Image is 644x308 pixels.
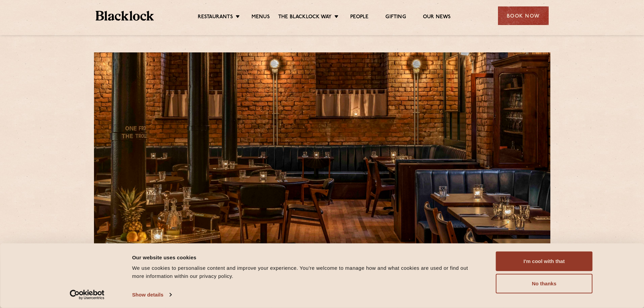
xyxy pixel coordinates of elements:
[132,253,481,261] div: Our website uses cookies
[498,6,549,25] div: Book Now
[385,14,406,21] a: Gifting
[278,14,332,21] a: The Blacklock Way
[57,290,117,300] a: Usercentrics Cookiebot - opens in a new window
[198,14,233,21] a: Restaurants
[132,264,481,280] div: We use cookies to personalise content and improve your experience. You're welcome to manage how a...
[423,14,451,21] a: Our News
[252,14,270,21] a: Menus
[350,14,368,21] a: People
[96,11,154,21] img: BL_Textured_Logo-footer-cropped.svg
[132,290,171,300] a: Show details
[496,274,593,293] button: No thanks
[496,252,593,271] button: I'm cool with that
